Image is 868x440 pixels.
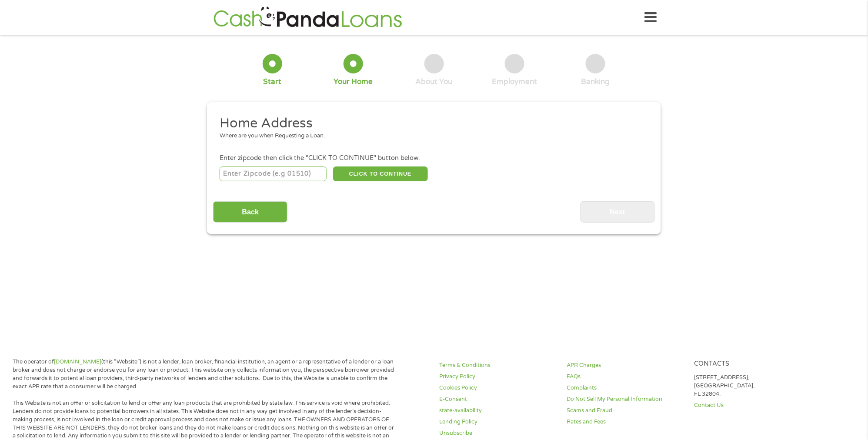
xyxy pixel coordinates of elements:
[213,201,287,223] input: Back
[439,361,556,370] a: Terms & Conditions
[54,358,101,365] a: [DOMAIN_NAME]
[439,373,556,381] a: Privacy Policy
[567,418,684,426] a: Rates and Fees
[567,361,684,370] a: APR Charges
[581,77,610,87] div: Banking
[334,77,373,87] div: Your Home
[416,77,453,87] div: About You
[220,153,648,163] div: Enter zipcode then click the "CLICK TO CONTINUE" button below.
[439,384,556,392] a: Cookies Policy
[13,358,395,391] p: The operator of (this “Website”) is not a lender, loan broker, financial institution, an agent or...
[439,395,556,403] a: E-Consent
[333,167,428,181] button: CLICK TO CONTINUE
[567,407,684,415] a: Scams and Fraud
[492,77,537,87] div: Employment
[694,360,811,368] h4: Contacts
[220,167,327,181] input: Enter Zipcode (e.g 01510)
[694,401,811,410] a: Contact Us
[211,5,405,30] img: GetLoanNow Logo
[220,115,642,132] h2: Home Address
[567,395,684,403] a: Do Not Sell My Personal Information
[220,132,642,140] div: Where are you when Requesting a Loan.
[439,407,556,415] a: state-availability
[694,373,811,398] p: [STREET_ADDRESS], [GEOGRAPHIC_DATA], FL 32804.
[581,201,655,223] input: Next
[439,418,556,426] a: Lending Policy
[439,429,556,437] a: Unsubscribe
[567,373,684,381] a: FAQs
[567,384,684,392] a: Complaints
[263,77,281,87] div: Start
